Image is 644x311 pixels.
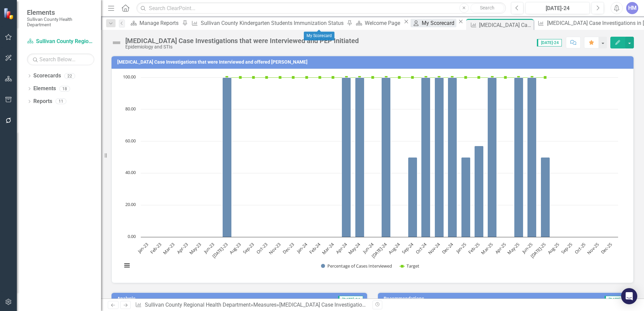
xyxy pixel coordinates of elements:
path: Jun-25, 100. Percentage of Cases Interviewed. [527,78,537,237]
path: May-25, 100. Target. [517,76,520,79]
path: Oct-23, 100. Target. [265,76,268,79]
div: Open Intercom Messenger [621,288,637,304]
text: Oct-25 [573,241,587,255]
span: Search [480,5,494,10]
text: 80.00 [125,106,136,112]
text: Oct-24 [414,241,428,255]
path: Feb-25, 57. Percentage of Cases Interviewed. [475,146,484,237]
path: Apr-24, 100. Percentage of Cases Interviewed. [342,78,351,237]
path: Jan-25, 100. Target. [464,76,467,79]
text: Feb-24 [308,241,322,255]
text: Jan-25 [454,241,468,255]
text: May-23 [188,241,202,256]
a: Measures [253,302,277,308]
div: » » [135,301,367,309]
div: Epidemiology and STIs [125,44,359,49]
div: Welcome Page [365,19,402,27]
div: 22 [64,73,75,79]
text: Dec-24 [441,241,455,255]
text: Apr-25 [494,241,507,255]
text: 40.00 [125,169,136,175]
span: [DATE]-24 [605,296,630,303]
text: 0.00 [128,233,136,239]
path: Oct-24, 100. Target. [425,76,427,79]
img: ClearPoint Strategy [3,8,15,20]
text: Aug-25 [546,241,560,255]
text: Dec-23 [281,241,295,255]
a: Sullivan County Regional Health Department [27,38,94,45]
path: Dec-24, 100. Percentage of Cases Interviewed. [448,78,457,237]
text: Nov-24 [427,241,441,256]
div: 18 [59,86,70,92]
div: 11 [56,99,66,104]
path: Jul-23, 100. Percentage of Cases Interviewed. [223,78,232,237]
text: 60.00 [125,138,136,144]
text: Nov-23 [268,241,282,255]
small: Sullivan County Health Department [27,16,94,28]
button: Show Percentage of Cases Interviewed [321,263,393,269]
span: [DATE]-24 [338,296,363,303]
path: May-24, 100. Target. [358,76,361,79]
text: Oct-23 [255,241,268,255]
path: Mar-25, 100. Target. [491,76,494,79]
button: HM [626,2,638,14]
text: Feb-25 [467,241,481,255]
div: [MEDICAL_DATA] Case Investigations that were Interviewed and PEP Initiated [279,302,461,308]
text: Jun-25 [520,241,534,255]
path: Jun-24, 100. Target. [372,76,374,79]
text: Sep-25 [560,241,574,255]
path: Oct-24, 100. Percentage of Cases Interviewed. [421,78,430,237]
text: Sep-23 [241,241,255,255]
path: Feb-24, 100. Target. [319,76,321,79]
path: May-25, 100. Percentage of Cases Interviewed. [514,78,523,237]
text: [DATE]-24 [370,241,388,260]
text: Apr-23 [175,241,189,255]
path: Nov-24, 100. Percentage of Cases Interviewed. [435,78,444,237]
path: Jun-25, 100. Target. [531,76,534,79]
path: Jan-25, 50. Percentage of Cases Interviewed. [461,158,471,237]
text: Jun-24 [361,241,375,255]
a: Sullivan County Kindergarten Students Immunization Status [189,19,345,27]
path: Mar-24, 100. Target. [332,76,334,79]
div: [MEDICAL_DATA] Case Investigations that were Interviewed and PEP Initiated [479,21,532,29]
path: May-24, 100. Percentage of Cases Interviewed. [355,78,364,237]
button: [DATE]-24 [525,2,590,14]
div: [MEDICAL_DATA] Case Investigations that were Interviewed and PEP Initiated [125,37,359,44]
h3: [MEDICAL_DATA] Case Investigations that were Interviewed and offered [PERSON_NAME] [117,60,630,65]
div: Chart. Highcharts interactive chart. [119,74,626,276]
path: Mar-25, 100. Percentage of Cases Interviewed. [488,78,497,237]
a: Scorecards [33,72,61,80]
h3: Recommendations [384,296,535,301]
path: Jan-24, 100. Target. [305,76,308,79]
text: May-25 [506,241,520,256]
path: Jul-23, 100. Target. [226,76,228,79]
path: Sep-23, 100. Target. [252,76,255,79]
text: Jun-23 [202,241,216,255]
svg: Interactive chart [119,74,621,276]
path: Sep-24, 100. Target. [411,76,414,79]
div: Sullivan County Kindergarten Students Immunization Status [201,19,345,27]
text: Aug-24 [387,241,401,255]
text: Sep-24 [401,241,415,255]
h3: Analysis [117,296,220,301]
div: My Scorecard [422,19,456,27]
text: Mar-23 [162,241,176,255]
path: Dec-23, 100. Target. [292,76,295,79]
text: Jan-23 [136,241,150,255]
div: My Scorecard [304,32,334,40]
path: Apr-24, 100. Target. [345,76,348,79]
a: My Scorecard [411,19,456,27]
path: Feb-25, 100. Target. [478,76,480,79]
a: Manage Reports [128,19,181,27]
path: Jul-25, 100. Target. [544,76,547,79]
text: Feb-23 [149,241,163,255]
path: Apr-25, 100. Target. [504,76,507,79]
text: Mar-25 [480,241,494,255]
text: Mar-24 [321,241,335,256]
path: Jul-24, 100. Target. [385,76,388,79]
a: Reports [33,98,52,105]
a: Sullivan County Regional Health Department [145,302,251,308]
path: Aug-24, 100. Target. [398,76,401,79]
a: Elements [33,85,56,93]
